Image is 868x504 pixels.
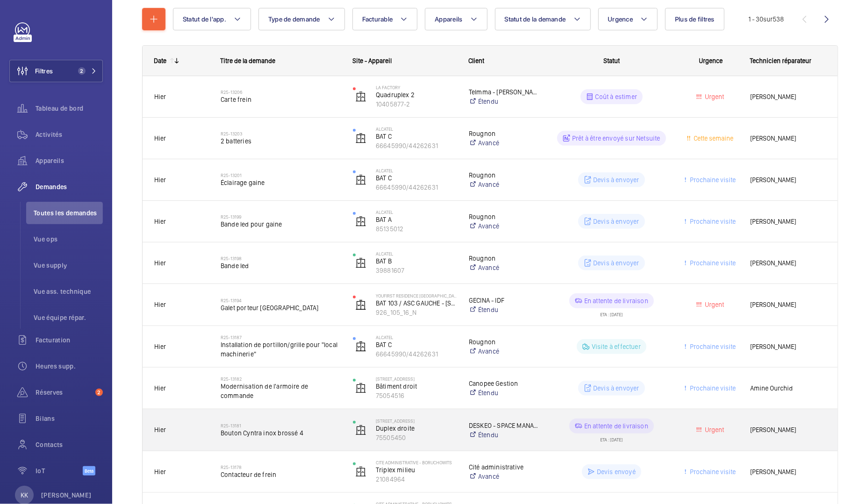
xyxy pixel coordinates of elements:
[221,382,341,400] span: Modernisation de l'armoire de commande
[469,180,539,189] a: Avancé
[688,259,736,267] span: Prochaine visite
[268,15,320,23] span: Type de demande
[665,8,725,30] button: Plus de filtres
[221,172,341,178] h2: R25-13201
[376,424,457,433] p: Duplex droite
[221,423,341,428] h2: R25-13181
[469,388,539,398] a: Étendu
[376,376,457,382] p: [STREET_ADDRESS]
[376,308,457,317] p: 926_105_16_N
[355,299,366,311] img: elevator.svg
[154,135,166,142] span: Hier
[355,383,366,394] img: elevator.svg
[750,175,826,185] span: [PERSON_NAME]
[376,334,457,340] p: ALCATEL
[376,266,457,275] p: 39881607
[355,341,366,352] img: elevator.svg
[688,384,736,392] span: Prochaine visite
[376,460,457,465] p: Cite Administrative - BORUCHOWITS
[692,135,734,142] span: Cette semaine
[750,57,811,64] span: Technicien réparateur
[572,134,660,143] p: Prêt à être envoyé sur Netsuite
[469,305,539,314] a: Étendu
[750,425,826,435] span: [PERSON_NAME]
[173,8,251,30] button: Statut de l'app.
[221,131,341,136] h2: R25-13203
[78,67,86,75] span: 2
[36,130,103,139] span: Activités
[221,214,341,220] h2: R25-13199
[601,433,623,442] div: ETA : [DATE]
[34,287,103,296] span: Vue ass. technique
[376,224,457,234] p: 85135012
[9,60,103,82] button: Filtres2
[221,376,341,382] h2: R25-13182
[221,256,341,261] h2: R25-13198
[688,176,736,184] span: Prochaine visite
[376,141,457,150] p: 66645990/44262631
[362,15,393,23] span: Facturable
[36,414,103,423] span: Bilans
[469,221,539,231] a: Avancé
[34,261,103,270] span: Vue supply
[355,466,366,477] img: elevator.svg
[469,87,539,97] p: Telmma - [PERSON_NAME]
[598,8,658,30] button: Urgence
[154,426,166,433] span: Hier
[221,95,341,104] span: Carte frein
[221,303,341,312] span: Galet porteur [GEOGRAPHIC_DATA]
[595,92,638,101] p: Coût à estimer
[469,337,539,347] p: Rougnon
[597,467,636,476] p: Devis envoyé
[21,490,28,500] p: KK
[703,301,725,308] span: Urgent
[748,16,784,22] span: 1 - 30 538
[750,299,826,310] span: [PERSON_NAME]
[603,57,620,64] span: Statut
[469,430,539,440] a: Étendu
[750,341,826,352] span: [PERSON_NAME]
[469,347,539,356] a: Avancé
[376,256,457,266] p: BAT B
[258,8,345,30] button: Type de demande
[220,57,275,64] span: Titre de la demande
[376,465,457,475] p: Triplex milieu
[376,298,457,308] p: BAT 103 / ASC GAUCHE - [STREET_ADDRESS]
[750,383,826,394] span: Amine Ourchid
[592,342,641,351] p: Visite à effectuer
[435,15,462,23] span: Appareils
[376,475,457,484] p: 21084964
[750,216,826,227] span: [PERSON_NAME]
[154,259,166,267] span: Hier
[593,258,639,268] p: Devis à envoyer
[221,89,341,95] h2: R25-13206
[36,440,103,449] span: Contacts
[36,182,103,192] span: Demandes
[36,104,103,113] span: Tableau de bord
[376,99,457,109] p: 10405877-2
[750,258,826,269] span: [PERSON_NAME]
[584,296,648,305] p: En attente de livraison
[355,216,366,227] img: elevator.svg
[376,209,457,215] p: ALCATEL
[425,8,487,30] button: Appareils
[688,343,736,350] span: Prochaine visite
[469,254,539,263] p: Rougnon
[34,313,103,322] span: Vue équipe répar.
[675,15,715,23] span: Plus de filtres
[763,15,773,23] span: sur
[83,466,95,476] span: Beta
[584,421,648,431] p: En attente de livraison
[154,343,166,350] span: Hier
[593,175,639,185] p: Devis à envoyer
[221,334,341,340] h2: R25-13187
[221,428,341,438] span: Bouton Cyntra inox brossé 4
[376,215,457,224] p: BAT A
[376,85,457,90] p: La Factory
[703,426,725,433] span: Urgent
[355,425,366,436] img: elevator.svg
[154,468,166,476] span: Hier
[355,133,366,144] img: elevator.svg
[468,57,484,64] span: Client
[750,92,826,102] span: [PERSON_NAME]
